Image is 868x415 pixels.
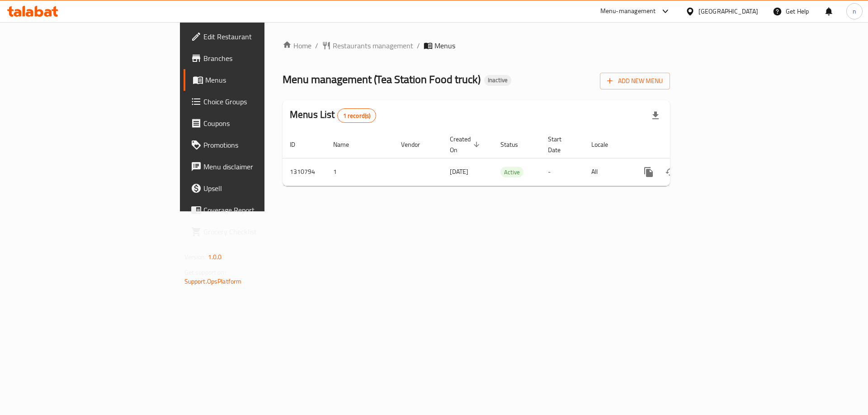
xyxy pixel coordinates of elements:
[184,177,325,199] a: Upsell
[853,6,856,16] span: n
[541,158,584,186] td: -
[203,118,318,129] span: Coupons
[631,131,732,159] th: Actions
[203,161,318,172] span: Menu disclaimer
[450,134,482,155] span: Created On
[660,161,681,183] button: Change Status
[338,112,376,120] span: 1 record(s)
[333,139,361,150] span: Name
[283,131,732,186] table: enhanced table
[184,199,325,221] a: Coverage Report
[290,108,376,123] h2: Menus List
[450,166,468,177] span: [DATE]
[205,75,318,85] span: Menus
[184,266,226,278] span: Get support on:
[283,69,481,89] span: Menu management ( Tea Station Food truck )
[184,221,325,242] a: Grocery Checklist
[484,75,511,86] div: Inactive
[607,75,663,87] span: Add New Menu
[203,205,318,215] span: Coverage Report
[290,139,307,150] span: ID
[591,139,620,150] span: Locale
[333,40,413,51] span: Restaurants management
[208,251,222,263] span: 1.0.0
[184,134,325,156] a: Promotions
[203,140,318,150] span: Promotions
[184,91,325,112] a: Choice Groups
[500,139,530,150] span: Status
[500,167,524,177] div: Active
[184,112,325,134] a: Coupons
[203,183,318,194] span: Upsell
[645,105,666,126] div: Export file
[322,40,413,51] a: Restaurants management
[484,76,511,84] span: Inactive
[401,139,432,150] span: Vendor
[600,73,670,89] button: Add New Menu
[434,40,455,51] span: Menus
[326,158,394,186] td: 1
[638,161,660,183] button: more
[184,156,325,177] a: Menu disclaimer
[283,40,670,51] nav: breadcrumb
[203,53,318,64] span: Branches
[184,69,325,91] a: Menus
[203,31,318,42] span: Edit Restaurant
[698,6,758,16] div: [GEOGRAPHIC_DATA]
[500,167,524,177] span: Active
[337,108,377,123] div: Total records count
[584,158,631,186] td: All
[184,47,325,69] a: Branches
[600,6,656,17] div: Menu-management
[203,226,318,237] span: Grocery Checklist
[203,96,318,107] span: Choice Groups
[548,134,573,155] span: Start Date
[184,275,242,287] a: Support.OpsPlatform
[417,40,420,51] li: /
[184,26,325,47] a: Edit Restaurant
[184,251,207,263] span: Version:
